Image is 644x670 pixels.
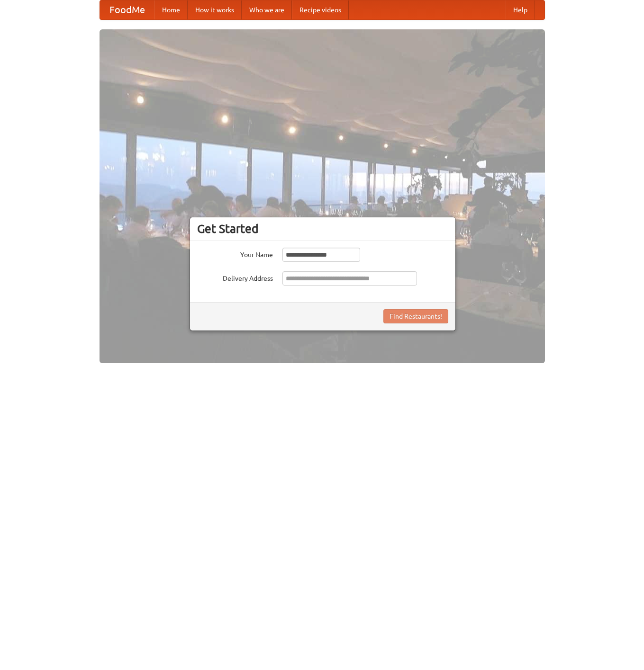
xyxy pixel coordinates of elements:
[197,248,273,259] label: Your Name
[197,271,273,283] label: Delivery Address
[383,309,448,323] button: Find Restaurants!
[242,0,292,19] a: Who we are
[188,0,242,19] a: How it works
[506,0,535,19] a: Help
[292,0,349,19] a: Recipe videos
[154,0,188,19] a: Home
[100,0,154,19] a: FoodMe
[197,222,448,236] h3: Get Started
